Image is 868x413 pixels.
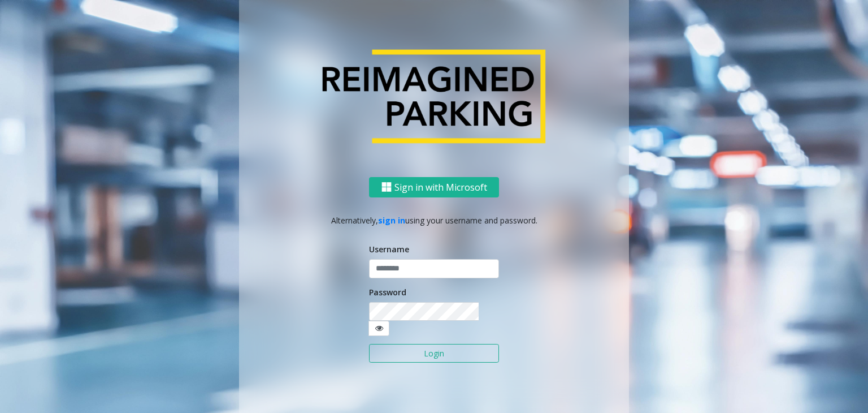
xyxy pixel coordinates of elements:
p: Alternatively, using your username and password. [250,214,618,226]
a: sign in [378,215,405,226]
label: Password [369,286,406,298]
button: Login [369,344,499,363]
label: Username [369,243,409,255]
button: Sign in with Microsoft [369,177,499,198]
